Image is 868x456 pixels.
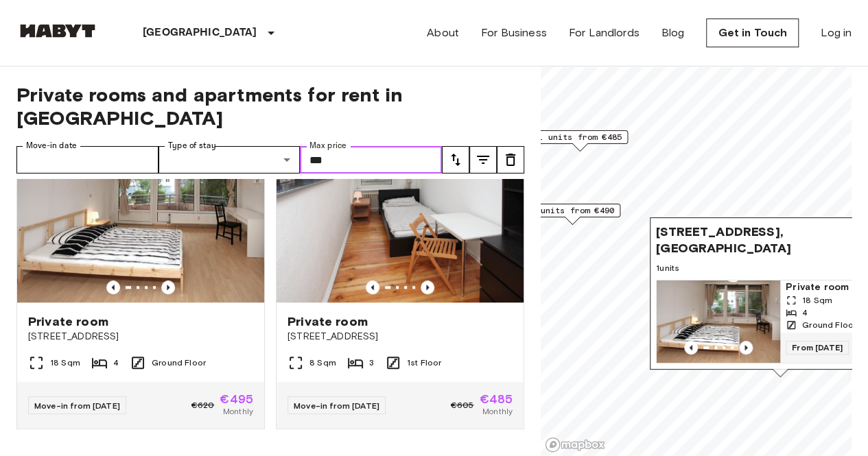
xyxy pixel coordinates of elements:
label: Move-in date [26,140,77,152]
a: Marketing picture of unit DE-01-237-01MPrevious imagePrevious imagePrivate room[STREET_ADDRESS]8 ... [276,137,524,429]
a: Marketing picture of unit DE-01-240-02MPrevious imagePrevious imagePrivate room[STREET_ADDRESS]18... [16,137,265,429]
a: Blog [661,25,685,41]
span: 18 Sqm [802,294,832,307]
span: €485 [479,393,513,405]
span: €605 [451,399,474,411]
label: Max price [309,140,347,152]
span: Private room [288,313,368,330]
span: Private rooms and apartments for rent in [GEOGRAPHIC_DATA] [16,83,524,130]
button: Previous image [684,341,698,355]
p: [GEOGRAPHIC_DATA] [143,25,257,41]
a: Get in Touch [706,19,799,47]
a: Log in [821,25,852,41]
span: 1st Floor [407,357,441,369]
button: tune [469,146,497,173]
img: Marketing picture of unit DE-01-237-01M [277,138,524,302]
div: Map marker [532,130,628,152]
span: [STREET_ADDRESS] [28,330,253,344]
a: About [427,25,459,41]
span: Move-in from [DATE] [294,400,379,411]
span: From [DATE] [786,341,849,355]
span: 3 units from €490 [530,204,614,217]
span: Monthly [482,405,513,418]
div: Map marker [524,204,620,225]
span: Private room [28,313,108,330]
span: 1 units from €485 [538,131,622,143]
span: [STREET_ADDRESS] [288,330,513,344]
span: Move-in from [DATE] [34,400,120,411]
a: Mapbox logo [545,437,605,453]
img: Habyt [16,24,99,38]
a: For Business [481,25,547,41]
span: 8 Sqm [309,357,336,369]
span: €495 [220,393,253,405]
span: 3 [369,357,374,369]
button: Previous image [739,341,753,355]
span: 4 [113,357,119,369]
span: €620 [191,399,215,411]
button: Previous image [366,280,379,294]
input: Choose date [16,146,159,173]
span: 18 Sqm [50,357,80,369]
label: Type of stay [168,140,216,152]
img: Marketing picture of unit DE-01-240-02M [657,280,780,363]
span: Monthly [223,405,253,418]
button: Previous image [421,280,434,294]
span: Ground Floor [802,319,856,331]
button: tune [442,146,469,173]
button: Previous image [161,280,175,294]
span: 4 [802,307,808,319]
button: tune [497,146,524,173]
button: Previous image [106,280,120,294]
span: Ground Floor [152,357,206,369]
a: For Landlords [569,25,640,41]
img: Marketing picture of unit DE-01-240-02M [17,138,264,302]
